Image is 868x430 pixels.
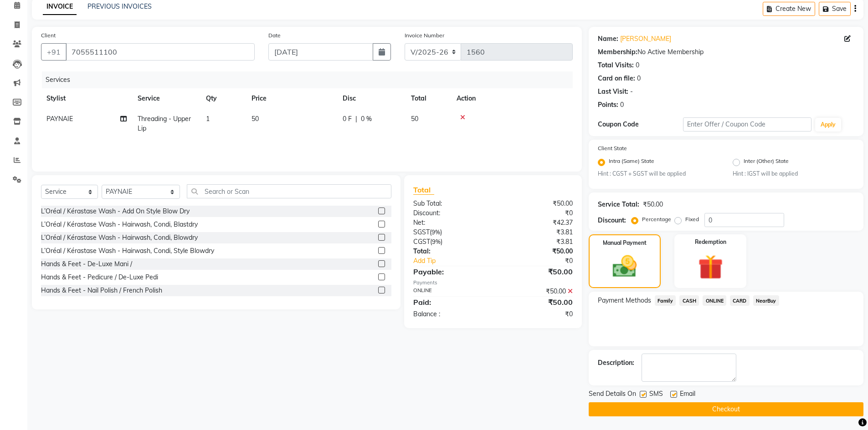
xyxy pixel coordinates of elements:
div: ₹50.00 [493,266,580,277]
span: Threading - Upper Lip [138,115,191,132]
span: 1 [206,115,210,123]
button: Apply [815,118,841,132]
div: ₹50.00 [493,247,580,256]
div: Payable: [406,266,493,277]
div: ₹3.81 [493,228,580,237]
label: Client [41,31,56,40]
div: Name: [598,34,618,44]
span: NearBuy [753,295,779,306]
label: Manual Payment [603,239,647,247]
button: Create New [763,2,815,16]
div: Discount: [406,208,493,218]
span: Send Details On [589,389,636,400]
a: [PERSON_NAME] [620,34,671,44]
input: Enter Offer / Coupon Code [683,117,812,132]
div: Net: [406,218,493,228]
div: ₹0 [508,256,580,266]
div: ONLINE [406,287,493,296]
div: No Active Membership [598,47,854,57]
div: 0 [620,100,624,110]
span: SGST [413,228,430,236]
div: ₹50.00 [643,200,663,209]
span: ONLINE [703,295,726,306]
span: CASH [679,295,699,306]
span: Total [413,185,434,195]
div: Hands & Feet - De-Luxe Mani / [41,259,132,269]
div: 0 [636,61,639,70]
label: Date [268,31,281,40]
label: Client State [598,144,627,152]
div: Total Visits: [598,61,634,70]
a: Add Tip [406,256,507,266]
div: Membership: [598,47,637,57]
button: Checkout [589,402,863,416]
input: Search by Name/Mobile/Email/Code [66,43,255,61]
div: Balance : [406,309,493,319]
label: Fixed [685,215,699,223]
label: Percentage [642,215,671,223]
span: Email [680,389,695,400]
div: Service Total: [598,200,639,209]
span: SMS [649,389,663,400]
div: Hands & Feet - Nail Polish / French Polish [41,286,162,295]
span: 50 [252,115,259,123]
label: Redemption [695,238,726,246]
div: ₹0 [493,208,580,218]
div: - [630,87,633,96]
small: Hint : IGST will be applied [733,170,854,178]
div: Description: [598,358,634,368]
span: 9% [431,228,440,236]
span: CGST [413,238,430,246]
span: Family [655,295,676,306]
div: Last Visit: [598,87,628,96]
div: Card on file: [598,74,635,83]
th: Disc [337,88,406,109]
th: Service [132,88,200,109]
div: Points: [598,100,618,110]
div: 0 [637,74,641,83]
img: _gift.svg [690,252,731,283]
span: CARD [730,295,750,306]
div: ( ) [406,228,493,237]
label: Intra (Same) State [609,157,654,168]
th: Total [406,88,451,109]
div: ₹50.00 [493,199,580,208]
input: Search or Scan [187,184,392,198]
button: Save [819,2,851,16]
span: 0 F [343,114,352,124]
a: PREVIOUS INVOICES [87,2,152,10]
div: Total: [406,247,493,256]
label: Inter (Other) State [744,157,789,168]
div: ₹50.00 [493,287,580,296]
div: ₹50.00 [493,297,580,308]
span: PAYNAIE [46,115,73,123]
div: Coupon Code [598,120,683,129]
th: Price [246,88,337,109]
span: 9% [432,238,441,245]
div: Services [42,71,580,88]
img: _cash.svg [605,253,644,280]
span: | [355,114,357,124]
div: L’Oréal / Kérastase Wash - Hairwash, Condi, Blowdry [41,233,198,243]
div: Hands & Feet - Pedicure / De-Luxe Pedi [41,273,158,282]
div: L’Oréal / Kérastase Wash - Hairwash, Condi, Blastdry [41,220,198,229]
th: Action [451,88,573,109]
th: Stylist [41,88,132,109]
small: Hint : CGST + SGST will be applied [598,170,719,178]
th: Qty [200,88,246,109]
span: Payment Methods [598,296,651,305]
span: 0 % [361,114,372,124]
div: L’Oréal / Kérastase Wash - Add On Style Blow Dry [41,207,190,216]
div: ( ) [406,237,493,247]
label: Invoice Number [405,31,444,40]
div: ₹3.81 [493,237,580,247]
div: Payments [413,279,572,287]
span: 50 [411,115,418,123]
div: L’Oréal / Kérastase Wash - Hairwash, Condi, Style Blowdry [41,246,214,256]
div: Discount: [598,216,626,225]
div: Sub Total: [406,199,493,208]
div: ₹42.37 [493,218,580,228]
div: Paid: [406,297,493,308]
button: +91 [41,43,67,61]
div: ₹0 [493,309,580,319]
